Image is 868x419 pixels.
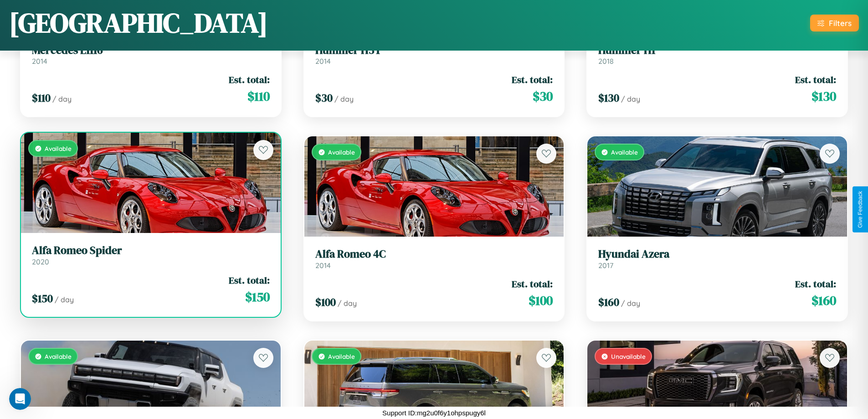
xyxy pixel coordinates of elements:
[45,352,72,360] span: Available
[32,44,270,66] a: Mercedes L11162014
[338,299,357,308] span: / day
[315,248,553,261] h3: Alfa Romeo 4C
[611,148,638,156] span: Available
[334,94,354,103] span: / day
[795,277,836,290] span: Est. total:
[598,57,614,66] span: 2018
[529,291,553,310] span: $ 100
[829,18,852,28] div: Filters
[328,148,355,156] span: Available
[621,94,640,103] span: / day
[621,299,640,308] span: / day
[229,274,270,287] span: Est. total:
[328,352,355,360] span: Available
[9,388,31,410] iframe: Intercom live chat
[315,248,553,270] a: Alfa Romeo 4C2014
[598,261,613,270] span: 2017
[55,295,74,304] span: / day
[245,288,270,306] span: $ 150
[52,94,72,103] span: / day
[32,90,51,105] span: $ 110
[512,277,553,290] span: Est. total:
[812,87,836,105] span: $ 130
[32,257,49,266] span: 2020
[315,44,553,66] a: Hummer H3T2014
[32,291,53,306] span: $ 150
[598,248,836,261] h3: Hyundai Azera
[512,73,553,86] span: Est. total:
[611,352,646,360] span: Unavailable
[382,407,486,419] p: Support ID: mg2u0f6y1ohpspugy6l
[229,73,270,86] span: Est. total:
[315,295,336,310] span: $ 100
[533,87,553,105] span: $ 30
[315,90,333,105] span: $ 30
[795,73,836,86] span: Est. total:
[247,87,270,105] span: $ 110
[812,291,836,310] span: $ 160
[32,244,270,257] h3: Alfa Romeo Spider
[598,44,836,66] a: Hummer H12018
[9,4,268,41] h1: [GEOGRAPHIC_DATA]
[598,295,619,310] span: $ 160
[315,57,331,66] span: 2014
[315,261,331,270] span: 2014
[810,15,859,31] button: Filters
[32,244,270,266] a: Alfa Romeo Spider2020
[45,145,72,152] span: Available
[857,191,863,228] div: Give Feedback
[598,248,836,270] a: Hyundai Azera2017
[32,57,47,66] span: 2014
[598,90,619,105] span: $ 130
